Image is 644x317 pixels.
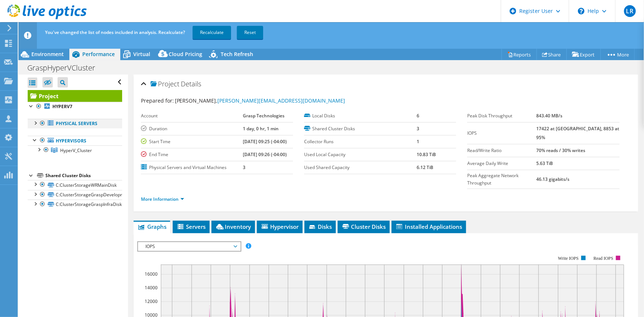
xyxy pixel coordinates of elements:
a: Project [28,90,122,102]
b: [DATE] 09:26 (-04:00) [243,151,287,158]
b: 10.83 TiB [417,151,436,158]
a: C:ClusterStorageGraspInfraDisk [28,200,122,209]
a: Share [537,49,567,60]
a: Physical Servers [28,119,122,128]
span: Servers [176,223,206,230]
span: You've changed the list of nodes included in analysis. Recalculate? [45,29,185,35]
label: Duration [141,125,243,132]
span: Disks [308,223,332,230]
span: Environment [31,51,64,58]
span: Hypervisor [261,223,299,230]
span: [PERSON_NAME], [175,97,345,104]
text: 12000 [145,298,158,304]
a: Export [566,49,601,60]
label: Physical Servers and Virtual Machines [141,164,243,171]
a: More Information [141,196,184,202]
label: Used Shared Capacity [304,164,417,171]
a: HYPERV7 [28,102,122,111]
a: C:ClusterStorageGraspDevelopmentDisk [28,190,122,200]
span: Project [151,80,179,88]
span: Installed Applications [395,223,462,230]
a: HyperV_Cluster [28,145,122,155]
span: Performance [82,51,115,58]
text: Read IOPS [593,256,613,261]
span: LR [624,5,636,17]
b: [DATE] 09:25 (-04:00) [243,138,287,145]
span: Cloud Pricing [169,51,202,58]
a: Reports [502,49,537,60]
b: 46.13 gigabits/s [536,176,569,182]
label: Prepared for: [141,97,174,104]
b: Grasp Technologies [243,113,285,119]
b: HYPERV7 [52,103,72,110]
b: 70% reads / 30% writes [536,147,585,154]
a: Hypervisors [28,136,122,145]
span: Virtual [133,51,150,58]
a: More [600,49,635,60]
b: 6.12 TiB [417,164,433,170]
span: IOPS [142,242,237,251]
svg: \n [578,8,585,14]
a: [PERSON_NAME][EMAIL_ADDRESS][DOMAIN_NAME] [218,97,345,104]
b: 3 [417,125,419,132]
label: Peak Aggregate Network Throughput [467,172,536,187]
label: Account [141,112,243,120]
text: Write IOPS [558,256,579,261]
b: 843.40 MB/s [536,113,562,119]
span: Tech Refresh [221,51,253,58]
b: 1 [417,138,419,145]
a: C:ClusterStorageWRMainDisk [28,180,122,190]
a: Reset [237,26,263,39]
label: Local Disks [304,112,417,120]
b: 3 [243,164,245,170]
label: Read/Write Ratio [467,147,536,154]
label: Start Time [141,138,243,145]
h1: GraspHyperVCluster [24,64,107,72]
label: Collector Runs [304,138,417,145]
label: Average Daily Write [467,160,536,167]
b: 5.63 TiB [536,160,553,166]
b: 17422 at [GEOGRAPHIC_DATA], 8853 at 95% [536,125,619,141]
label: IOPS [467,130,536,137]
text: 16000 [145,271,158,277]
span: HyperV_Cluster [60,147,92,154]
text: 14000 [145,285,158,291]
span: Inventory [215,223,251,230]
label: End Time [141,151,243,158]
label: Used Local Capacity [304,151,417,158]
b: 1 day, 0 hr, 1 min [243,125,279,132]
label: Shared Cluster Disks [304,125,417,132]
a: Recalculate [193,26,231,39]
div: Shared Cluster Disks [45,171,122,180]
label: Peak Disk Throughput [467,112,536,120]
span: Details [181,79,202,88]
span: Graphs [137,223,166,230]
b: 6 [417,113,419,119]
span: Cluster Disks [341,223,386,230]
